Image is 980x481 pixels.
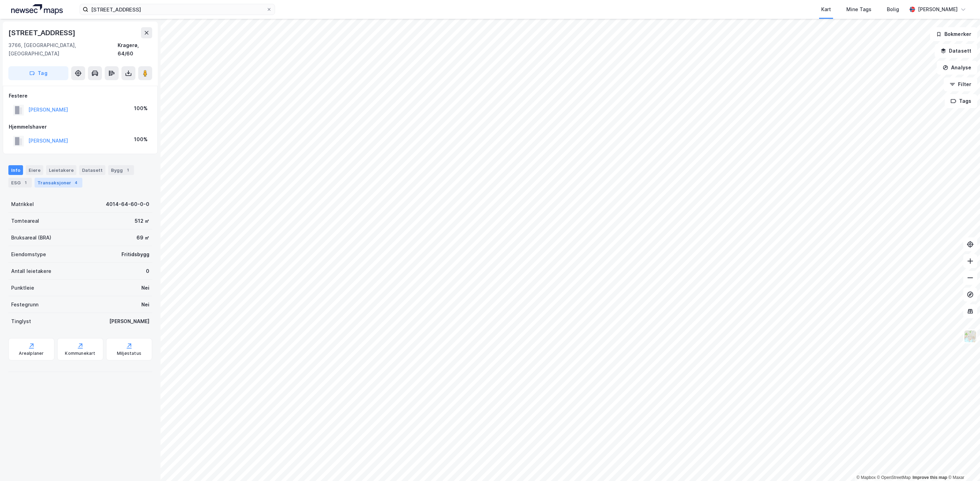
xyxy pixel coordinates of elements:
div: 4014-64-60-0-0 [106,200,149,208]
div: Nei [141,300,149,309]
div: Bruksareal (BRA) [11,234,51,242]
div: 100% [134,104,148,113]
button: Analyse [937,61,977,75]
div: [PERSON_NAME] [918,5,958,14]
div: 0 [146,267,149,275]
div: Transaksjoner [35,178,82,188]
div: 1 [124,167,131,174]
div: 512 ㎡ [135,217,149,225]
div: Info [8,165,23,175]
img: Z [964,330,977,343]
img: logo.a4113a55bc3d86da70a041830d287a7e.svg [11,4,63,15]
div: Hjemmelshaver [9,123,152,131]
iframe: Chat Widget [945,448,980,481]
div: Datasett [79,165,105,175]
div: 3766, [GEOGRAPHIC_DATA], [GEOGRAPHIC_DATA] [8,41,118,58]
div: Mine Tags [846,5,871,14]
div: Kragerø, 64/60 [118,41,152,58]
div: Festere [9,92,152,100]
a: Improve this map [913,475,947,480]
div: [STREET_ADDRESS] [8,27,77,38]
div: Antall leietakere [11,267,51,275]
div: Festegrunn [11,300,38,309]
button: Datasett [935,44,977,58]
div: Kart [821,5,831,14]
div: Tinglyst [11,317,31,326]
a: Mapbox [856,475,876,480]
div: ESG [8,178,32,188]
div: Nei [141,284,149,292]
div: Eiere [26,165,43,175]
div: 1 [22,179,29,186]
div: Tomteareal [11,217,39,225]
div: [PERSON_NAME] [109,317,149,326]
div: Miljøstatus [117,351,141,356]
a: OpenStreetMap [877,475,911,480]
div: Bygg [108,165,134,175]
button: Tag [8,66,68,80]
div: 4 [73,179,80,186]
div: Fritidsbygg [121,250,149,259]
div: Punktleie [11,284,34,292]
div: 100% [134,135,148,144]
div: 69 ㎡ [136,234,149,242]
div: Arealplaner [19,351,44,356]
div: Kontrollprogram for chat [945,448,980,481]
div: Eiendomstype [11,250,46,259]
input: Søk på adresse, matrikkel, gårdeiere, leietakere eller personer [88,4,266,15]
div: Matrikkel [11,200,34,208]
button: Filter [944,77,977,91]
button: Bokmerker [930,27,977,41]
button: Tags [945,94,977,108]
div: Bolig [887,5,899,14]
div: Kommunekart [65,351,95,356]
div: Leietakere [46,165,76,175]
